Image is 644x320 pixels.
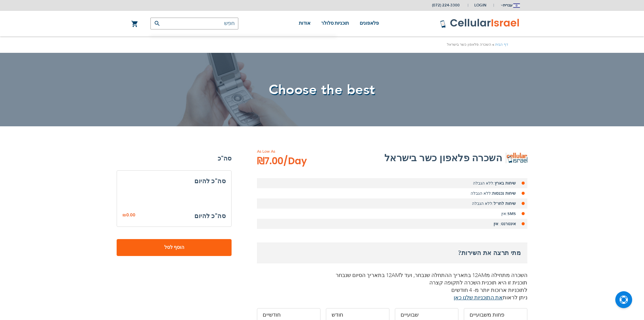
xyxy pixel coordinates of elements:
span: פלאפונים [360,21,379,26]
input: חפש [150,18,238,29]
a: את התוכניות שלנו כאן [454,294,503,301]
h3: סה"כ להיום [194,211,226,221]
a: דף הבית [495,42,508,47]
li: אין [257,209,527,219]
p: תוכנית זו היא תוכנית השכרה לתקופה קצרה לתוכניות ארוכות יותר מ- 4 חודשים ניתן לראות [257,279,527,301]
span: Login [474,3,486,8]
a: פלאפונים [360,11,379,36]
a: (072) 224-3300 [432,3,460,8]
div: חודשיים [263,312,315,318]
span: תוכניות סלולר [321,21,349,26]
p: השכרה מתחילה מ12AM בתאריך ההתחלה שנבחר, ועד ל12AM בתאריך הסיום שנבחר [257,272,527,279]
li: ללא הגבלה [257,198,527,209]
li: ללא הגבלה [257,178,527,188]
strong: סה"כ [117,153,232,164]
button: עברית [500,0,520,10]
div: פחות משבועיים [470,312,522,318]
img: השכרה פלאפון כשר בישראל [507,153,527,163]
span: Choose the best [269,81,375,99]
img: לוגו סלולר ישראל [440,18,520,28]
span: ₪7.00 [257,154,307,168]
div: שבועיים [401,312,453,318]
a: תוכניות סלולר [321,11,349,36]
strong: אינטרנט: אין [494,221,516,227]
button: הוסף לסל [117,239,232,256]
strong: SMS: [506,211,516,216]
span: ₪ [122,212,126,218]
span: As Low As [257,148,325,154]
span: אודות [299,21,310,26]
span: /Day [283,154,307,168]
span: 0.00 [126,212,135,218]
strong: שיחות לחו"ל: [492,201,516,206]
li: ללא הגבלה [257,188,527,198]
strong: שיחות בארץ: [493,180,516,186]
img: Jerusalem [513,3,520,8]
span: הוסף לסל [139,244,209,251]
div: חודש [332,312,384,318]
h2: השכרה פלאפון כשר בישראל [384,151,502,165]
strong: שיחות נכנסות: [491,191,516,196]
li: השכרה פלאפון כשר בישראל [447,41,495,48]
a: אודות [299,11,310,36]
h3: מתי תרצה את השירות? [257,242,527,263]
h3: סה"כ להיום [122,176,226,186]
